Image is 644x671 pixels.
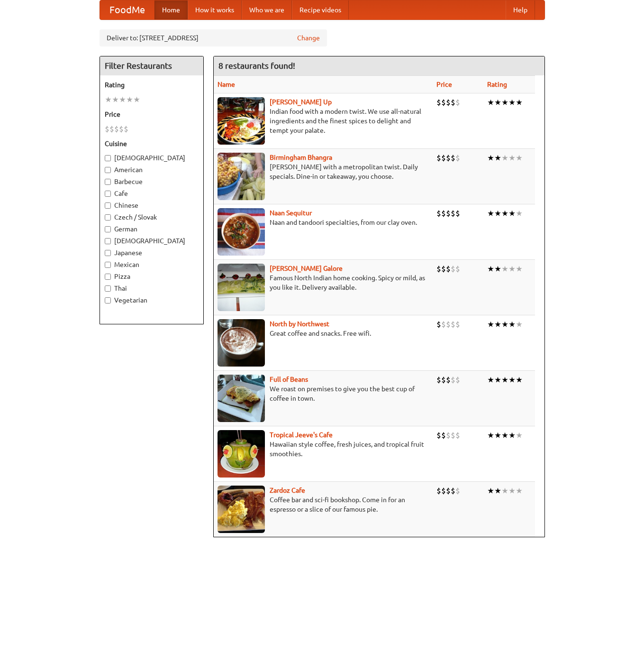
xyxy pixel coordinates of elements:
li: $ [451,486,455,496]
li: $ [114,124,119,134]
li: $ [124,124,128,134]
li: $ [436,486,441,496]
li: ★ [105,94,112,105]
label: [DEMOGRAPHIC_DATA] [105,236,199,246]
img: curryup.jpg [218,97,265,145]
img: north.jpg [218,319,265,367]
label: Vegetarian [105,295,199,305]
p: Famous North Indian home cooking. Spicy or mild, as you like it. Delivery available. [218,273,429,292]
li: $ [446,97,451,108]
li: ★ [508,375,516,385]
label: Pizza [105,272,199,281]
img: zardoz.jpg [218,486,265,533]
label: Barbecue [105,177,199,186]
li: ★ [126,94,133,105]
a: Name [218,81,235,88]
a: Change [297,33,320,43]
input: Chinese [105,202,111,209]
li: ★ [487,208,494,219]
img: beans.jpg [218,375,265,422]
li: ★ [508,208,516,219]
a: [PERSON_NAME] Up [270,98,332,106]
li: ★ [508,153,516,163]
li: ★ [487,375,494,385]
li: $ [446,264,451,274]
a: How it works [188,0,242,19]
li: ★ [516,319,523,330]
h5: Price [105,110,199,119]
li: ★ [508,486,516,496]
li: $ [451,97,455,108]
li: ★ [516,375,523,385]
b: Naan Sequitur [270,209,312,217]
li: ★ [494,153,501,163]
li: $ [436,430,441,441]
li: $ [441,264,446,274]
img: bhangra.jpg [218,153,265,200]
input: Thai [105,285,111,292]
li: ★ [501,208,508,219]
li: ★ [501,430,508,441]
input: Barbecue [105,179,111,185]
li: $ [436,264,441,274]
p: Hawaiian style coffee, fresh juices, and tropical fruit smoothies. [218,440,429,459]
li: ★ [133,94,140,105]
li: $ [446,208,451,219]
b: North by Northwest [270,320,329,328]
li: $ [436,375,441,385]
input: Czech / Slovak [105,214,111,221]
li: $ [436,208,441,219]
p: Great coffee and snacks. Free wifi. [218,329,429,338]
li: $ [441,375,446,385]
img: jeeves.jpg [218,430,265,478]
li: $ [451,264,455,274]
li: $ [441,319,446,330]
li: $ [436,97,441,108]
a: Full of Beans [270,376,308,383]
li: $ [441,97,446,108]
label: American [105,165,199,175]
li: ★ [501,264,508,274]
li: ★ [487,430,494,441]
li: $ [441,486,446,496]
li: ★ [516,430,523,441]
p: We roast on premises to give you the best cup of coffee in town. [218,384,429,403]
img: currygalore.jpg [218,264,265,311]
li: $ [451,430,455,441]
li: ★ [501,319,508,330]
input: [DEMOGRAPHIC_DATA] [105,238,111,244]
a: Tropical Jeeve's Cafe [270,431,333,439]
li: $ [455,319,460,330]
li: ★ [119,94,126,105]
a: Rating [487,81,507,88]
li: $ [451,319,455,330]
p: Naan and tandoori specialties, from our clay oven. [218,218,429,227]
input: Japanese [105,250,111,256]
input: Mexican [105,262,111,268]
li: $ [451,208,455,219]
li: ★ [487,264,494,274]
li: ★ [508,430,516,441]
img: naansequitur.jpg [218,208,265,256]
p: Coffee bar and sci-fi bookshop. Come in for an espresso or a slice of our famous pie. [218,495,429,514]
li: $ [446,153,451,163]
h5: Cuisine [105,139,199,148]
label: Czech / Slovak [105,212,199,222]
label: German [105,224,199,234]
li: $ [455,430,460,441]
li: ★ [516,208,523,219]
b: [PERSON_NAME] Galore [270,265,343,272]
li: ★ [494,264,501,274]
li: ★ [508,264,516,274]
li: $ [455,486,460,496]
a: Zardoz Cafe [270,487,305,494]
input: German [105,226,111,232]
li: $ [451,375,455,385]
input: Pizza [105,274,111,280]
li: ★ [494,319,501,330]
li: $ [436,319,441,330]
label: Cafe [105,189,199,198]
